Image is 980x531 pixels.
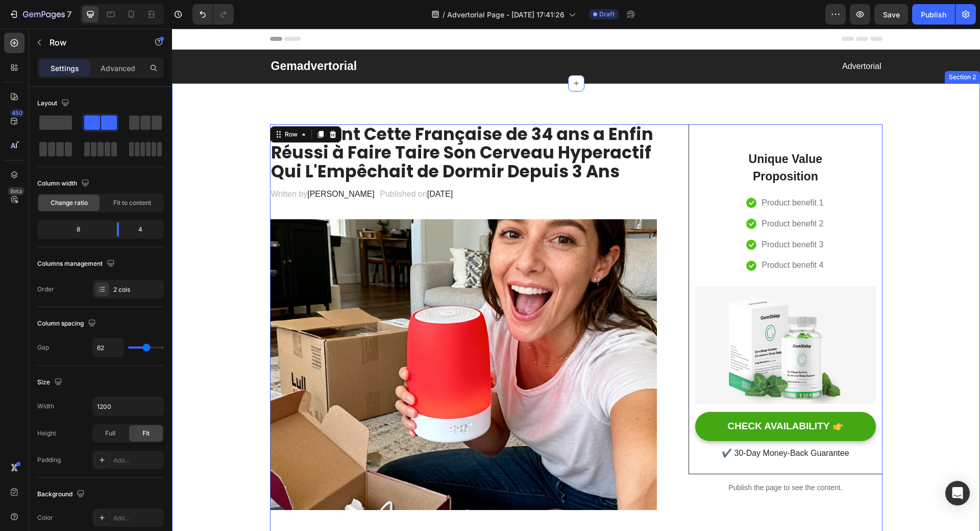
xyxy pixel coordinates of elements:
div: Columns management [37,257,117,271]
div: 2 cols [113,285,161,294]
span: Full [105,429,115,438]
span: Change ratio [51,198,88,207]
p: Written by [99,158,205,173]
div: Open Intercom Messenger [945,481,970,505]
img: website_grey.svg [16,27,24,35]
span: Draft [599,10,615,19]
div: Beta [8,187,24,195]
p: 7 [67,8,71,20]
div: Domaine [53,60,79,67]
img: Alt Image [98,191,485,481]
div: Color [37,513,53,522]
div: Domaine: [DOMAIN_NAME] [27,27,115,35]
div: v 4.0.25 [29,16,50,25]
h2: Rich Text Editor. Editing area: main [98,96,485,153]
span: Advertorial Page - [DATE] 17:41:26 [447,9,565,20]
p: Unique Value Proposition [570,122,657,157]
div: Mots-clés [127,60,156,67]
p: Advanced [101,63,135,74]
div: Column spacing [37,317,98,331]
p: Advertorial [405,31,709,45]
p: Settings [51,63,79,74]
div: Publish [921,9,946,20]
div: CHECK AVAILABILITY [555,391,657,404]
span: Fit to content [113,198,151,207]
span: / [443,9,445,20]
div: Size [37,376,64,389]
p: Publish the page to see the content. [517,454,710,465]
div: Padding [37,455,61,465]
p: Published on [208,158,281,173]
span: Save [883,10,900,19]
div: Section 2 [775,44,806,53]
div: Height [37,429,56,438]
img: logo_orange.svg [16,16,24,25]
div: Add... [113,456,161,465]
div: Layout [37,97,71,110]
div: Add... [113,514,161,523]
div: Column width [37,177,91,191]
button: Publish [912,4,955,25]
div: 8 [39,222,109,237]
img: tab_domain_overview_orange.svg [41,59,50,67]
p: Product benefit 1 [590,167,651,182]
input: Auto [93,397,163,415]
button: Save [874,4,908,25]
input: Auto [93,338,124,357]
button: 7 [4,4,76,25]
div: Width [37,402,54,411]
p: Row [50,36,136,49]
span: [DATE] [255,161,281,170]
iframe: Design area [172,29,980,531]
p: ✔️ 30-Day Money-Back Guarantee [524,418,702,432]
div: Gap [37,343,49,352]
img: tab_keywords_by_traffic_grey.svg [116,59,124,67]
div: Order [37,285,54,294]
div: Row [111,101,128,110]
p: Product benefit 3 [590,209,651,224]
div: Undo/Redo [192,4,234,25]
p: Product benefit 2 [590,188,651,203]
p: Product benefit 4 [590,229,651,244]
div: 450 [10,109,24,117]
span: [PERSON_NAME] [135,161,203,170]
img: Alt Image [523,258,703,375]
p: Comment Cette Française de 34 ans a Enfin Réussi à Faire Taire Son Cerveau Hyperactif Qui L'Empêc... [99,97,484,152]
button: CHECK AVAILABILITY [523,383,703,412]
div: 4 [127,222,162,237]
span: Fit [142,429,150,438]
div: Background [37,488,87,501]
